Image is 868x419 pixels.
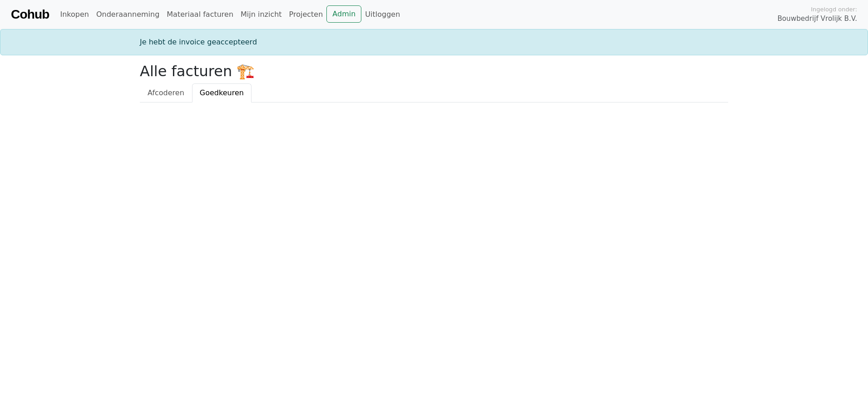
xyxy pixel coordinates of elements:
[93,5,163,24] a: Onderaanneming
[237,5,286,24] a: Mijn inzicht
[286,5,327,24] a: Projecten
[777,14,857,24] span: Bouwbedrijf Vrolijk B.V.
[134,37,734,48] div: Je hebt de invoice geaccepteerd
[163,5,237,24] a: Materiaal facturen
[140,83,192,102] a: Afcoderen
[148,88,184,97] span: Afcoderen
[811,5,857,14] span: Ingelogd onder:
[140,63,728,80] h2: Alle facturen 🏗️
[200,88,244,97] span: Goedkeuren
[56,5,92,24] a: Inkopen
[326,5,361,23] a: Admin
[11,4,49,25] a: Cohub
[192,83,252,102] a: Goedkeuren
[361,5,404,24] a: Uitloggen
